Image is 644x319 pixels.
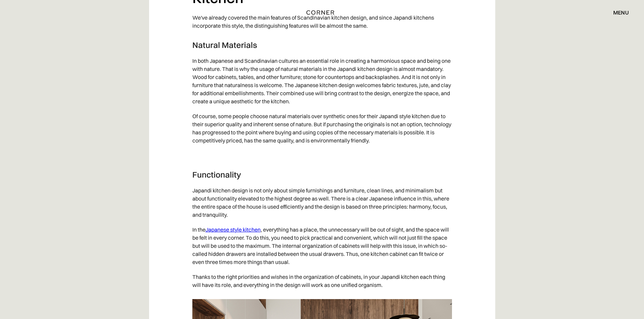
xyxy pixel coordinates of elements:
p: In both Japanese and Scandinavian cultures an essential role in creating a harmonious space and b... [192,53,452,109]
h3: Natural Materials [192,40,452,50]
p: ‍ [192,148,452,163]
a: Japanese style kitchen [206,226,261,233]
p: Japandi kitchen design is not only about simple furnishings and furniture, clean lines, and minim... [192,183,452,222]
h3: Functionality [192,169,452,180]
a: home [298,8,346,17]
p: Thanks to the right priorities and wishes in the organization of cabinets, in your Japandi kitche... [192,269,452,292]
p: Of course, some people choose natural materials over synthetic ones for their Japandi style kitch... [192,109,452,148]
div: menu [606,7,629,18]
p: In the , everything has a place, the unnecessary will be out of sight, and the space will be felt... [192,222,452,269]
div: menu [613,10,629,15]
